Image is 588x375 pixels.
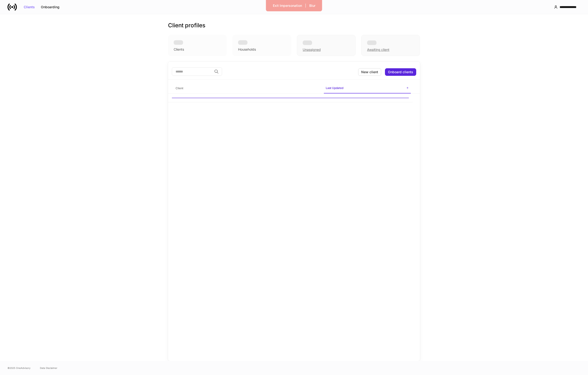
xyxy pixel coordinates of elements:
div: Exit Impersonation [273,4,302,7]
button: Onboard clients [385,68,416,76]
a: Data Disclaimer [40,366,57,370]
div: Households [238,47,256,52]
div: Clients [174,47,184,52]
h3: Client profiles [168,22,205,29]
span: Last Updated [324,83,411,93]
button: New client [358,68,381,76]
div: Unassigned [303,47,321,52]
div: Awaiting client [367,47,389,52]
button: Onboarding [38,3,63,11]
button: Blur [306,2,318,9]
div: Onboarding [41,5,59,9]
span: © 2025 OneAdvisory [8,366,31,370]
div: Clients [24,5,35,9]
span: Client [174,84,320,93]
div: Blur [309,4,315,7]
button: Exit Impersonation [270,2,305,9]
div: Unassigned [297,35,356,56]
div: Awaiting client [361,35,420,56]
div: Onboard clients [388,70,413,74]
div: New client [361,70,378,74]
h6: Last Updated [326,86,343,90]
h6: Client [176,86,183,90]
button: Clients [21,3,38,11]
